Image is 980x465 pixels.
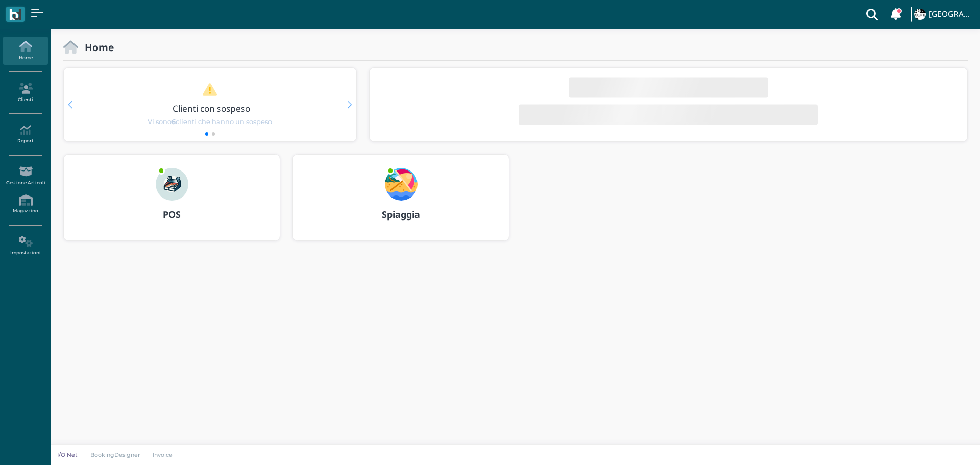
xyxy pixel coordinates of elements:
a: ... Spiaggia [292,154,509,253]
div: Next slide [347,101,352,109]
div: Previous slide [68,101,72,109]
img: ... [156,168,188,201]
a: Gestione Articoli [3,162,47,190]
h2: Home [78,42,114,53]
a: ... [GEOGRAPHIC_DATA] [913,2,974,27]
b: Spiaggia [382,208,420,221]
b: POS [163,208,181,221]
img: logo [9,9,21,20]
a: Impostazioni [3,232,47,260]
a: Home [3,37,47,65]
img: ... [385,168,418,201]
a: Magazzino [3,190,47,218]
a: Report [3,120,47,149]
a: Clienti [3,79,47,107]
h3: Clienti con sospeso [85,104,338,113]
h4: [GEOGRAPHIC_DATA] [929,10,974,19]
b: 6 [171,118,176,126]
span: Vi sono clienti che hanno un sospeso [148,117,272,127]
img: ... [914,9,925,20]
a: ... POS [63,154,280,253]
a: Clienti con sospeso Vi sono6clienti che hanno un sospeso [83,83,336,127]
iframe: Help widget launcher [908,433,971,456]
div: 1 / 2 [64,68,356,141]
